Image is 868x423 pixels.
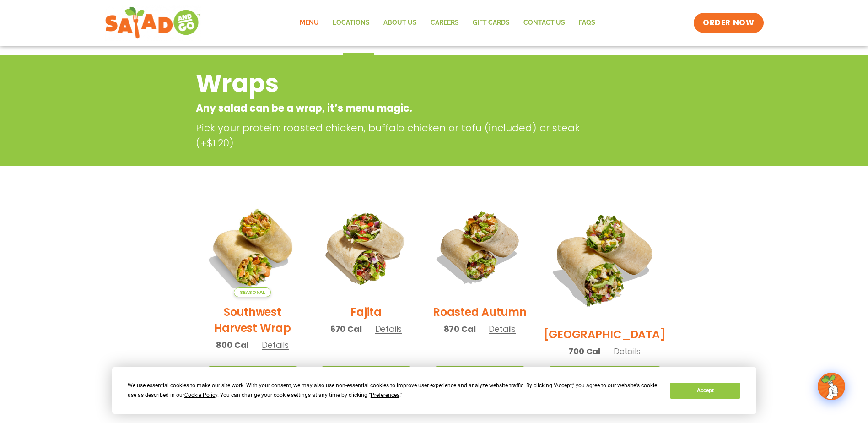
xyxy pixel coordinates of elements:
span: Details [489,323,516,335]
img: Product photo for Fajita Wrap [316,197,416,297]
span: ORDER NOW [703,17,754,28]
img: wpChatIcon [819,374,844,399]
a: Start Your Order [203,366,302,385]
h2: Roasted Autumn [433,304,527,320]
span: Cookie Policy [184,392,217,398]
img: new-SAG-logo-768×292 [105,5,201,41]
button: Accept [670,383,740,399]
a: Start Your Order [316,366,416,385]
span: 800 Cal [216,339,248,351]
a: Menu [293,12,326,33]
a: Start Your Order [430,366,529,385]
a: Contact Us [517,12,572,33]
nav: Menu [293,12,602,33]
a: Locations [326,12,377,33]
p: Any salad can be a wrap, it’s menu magic. [196,101,599,116]
a: ORDER NOW [694,13,763,33]
span: Seasonal [234,287,271,297]
a: Careers [424,12,466,33]
span: 870 Cal [444,323,476,335]
img: Product photo for BBQ Ranch Wrap [544,197,666,320]
p: Pick your protein: roasted chicken, buffalo chicken or tofu (included) or steak (+$1.20) [196,120,603,151]
h2: Wraps [196,65,599,102]
span: Preferences [371,392,399,398]
a: Start Your Order [544,366,666,385]
h2: [GEOGRAPHIC_DATA] [544,326,666,342]
img: Product photo for Southwest Harvest Wrap [203,197,302,297]
img: Product photo for Roasted Autumn Wrap [430,197,529,297]
a: About Us [377,12,424,33]
a: FAQs [572,12,602,33]
div: We use essential cookies to make our site work. With your consent, we may also use non-essential ... [128,381,659,400]
h2: Southwest Harvest Wrap [203,304,302,336]
span: 670 Cal [330,323,362,335]
span: Details [262,339,289,351]
span: Details [375,323,402,335]
a: GIFT CARDS [466,12,517,33]
div: Cookie Consent Prompt [112,367,756,414]
span: 700 Cal [568,345,600,358]
span: Details [614,346,641,357]
h2: Fajita [350,304,382,320]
